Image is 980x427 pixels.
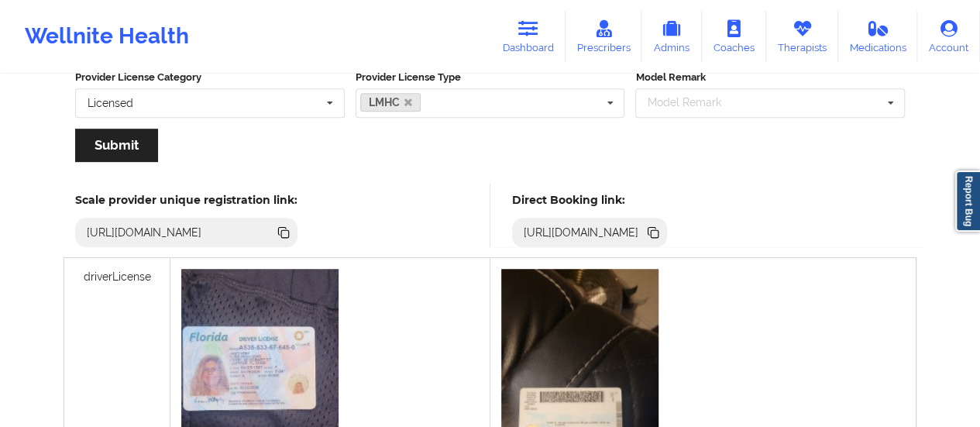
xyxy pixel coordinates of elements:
[360,93,421,112] a: LMHC
[512,193,668,207] h5: Direct Booking link:
[518,225,645,240] div: [URL][DOMAIN_NAME]
[356,70,625,85] label: Provider License Type
[643,94,743,112] div: Model Remark
[955,170,980,232] a: Report Bug
[702,11,766,62] a: Coaches
[75,70,345,85] label: Provider License Category
[75,193,297,207] h5: Scale provider unique registration link:
[566,11,642,62] a: Prescribers
[838,11,918,62] a: Medications
[635,70,905,85] label: Model Remark
[75,129,158,162] button: Submit
[88,98,133,108] div: Licensed
[641,11,702,62] a: Admins
[491,11,566,62] a: Dashboard
[766,11,838,62] a: Therapists
[81,225,208,240] div: [URL][DOMAIN_NAME]
[917,11,980,62] a: Account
